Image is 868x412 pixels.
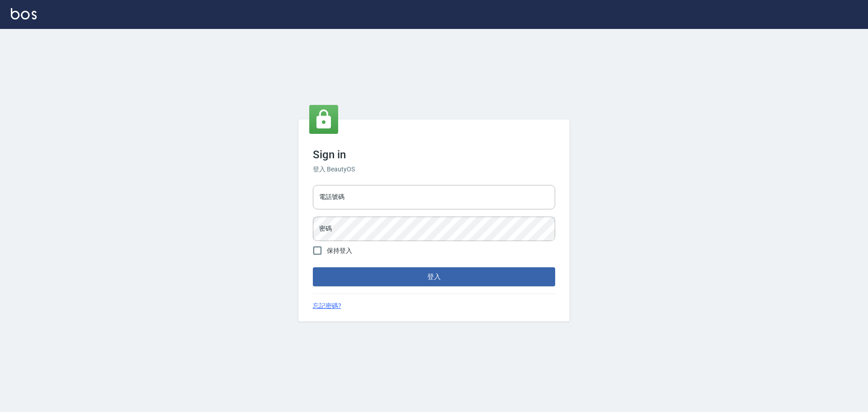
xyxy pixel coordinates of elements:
button: 登入 [313,267,555,286]
img: Logo [11,8,37,19]
h3: Sign in [313,148,555,161]
h6: 登入 BeautyOS [313,165,555,174]
span: 保持登入 [327,246,352,256]
a: 忘記密碼? [313,301,341,311]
